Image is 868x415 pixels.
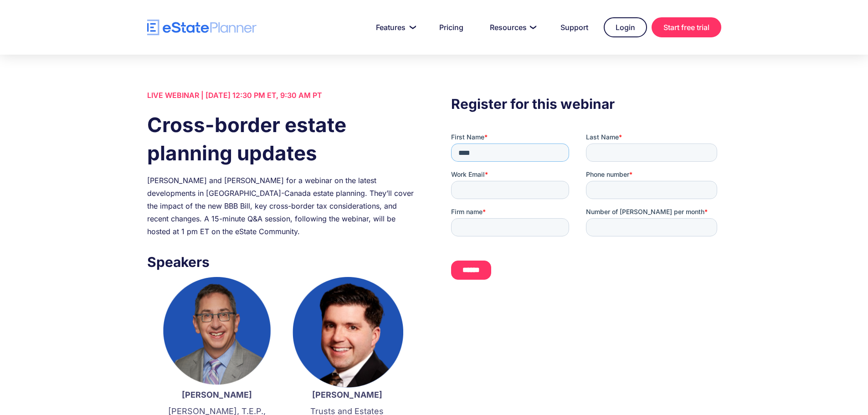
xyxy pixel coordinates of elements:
[147,251,417,272] h3: Speakers
[182,390,252,400] strong: [PERSON_NAME]
[147,89,417,102] div: LIVE WEBINAR | [DATE] 12:30 PM ET, 9:30 AM PT
[147,174,417,238] div: [PERSON_NAME] and [PERSON_NAME] for a webinar on the latest developments in [GEOGRAPHIC_DATA]-Can...
[365,18,424,36] a: Features
[652,17,721,37] a: Start free trial
[147,20,257,36] a: home
[550,18,599,36] a: Support
[312,390,382,400] strong: [PERSON_NAME]
[428,18,474,36] a: Pricing
[451,133,721,287] iframe: Form 0
[451,93,721,114] h3: Register for this webinar
[479,18,545,36] a: Resources
[604,17,647,37] a: Login
[147,111,417,167] h1: Cross-border estate planning updates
